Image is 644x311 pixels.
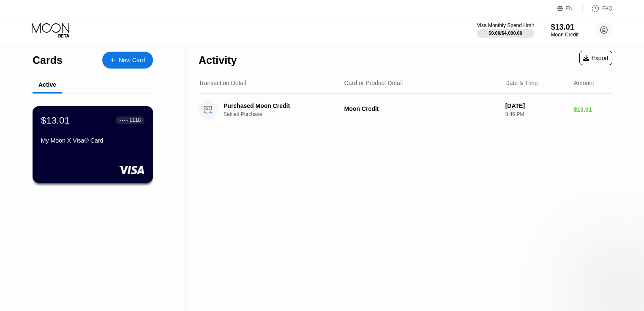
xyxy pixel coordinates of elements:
div: Visa Monthly Spend Limit$0.00/$4,000.00 [477,22,534,38]
div: Moon Credit [344,105,499,112]
div: Purchased Moon CreditSettled PurchaseMoon Credit[DATE]8:46 PM$13.01 [199,94,612,126]
div: Card or Product Detail [344,80,403,86]
div: New Card [119,57,145,64]
div: New Card [102,52,153,69]
div: FAQ [602,6,612,11]
div: $13.01Moon Credit [551,23,579,38]
div: Date & Time [505,80,538,86]
iframe: Button to launch messaging window [610,277,637,304]
div: Settled Purchase [224,111,349,117]
div: Activity [199,54,237,66]
div: $0.00 / $4,000.00 [488,30,522,36]
div: $13.01 [574,106,612,113]
div: $13.01 [551,23,579,32]
div: Active [38,81,56,88]
div: ● ● ● ● [120,119,128,121]
div: Moon Credit [551,32,579,38]
div: Cards [33,54,63,66]
div: Purchased Moon Credit [224,102,340,109]
div: Transaction Detail [199,80,246,86]
div: Export [583,55,609,61]
div: 8:46 PM [505,111,567,117]
div: $13.01● ● ● ●1118My Moon X Visa® Card [33,107,153,182]
div: Amount [574,80,594,86]
div: $13.01 [41,115,70,126]
div: EN [557,4,583,13]
div: 1118 [129,117,141,123]
div: [DATE] [505,102,567,109]
div: Export [579,51,612,65]
div: EN [566,6,573,11]
div: FAQ [583,4,612,13]
div: My Moon X Visa® Card [41,137,145,144]
div: Visa Monthly Spend Limit [477,22,534,28]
